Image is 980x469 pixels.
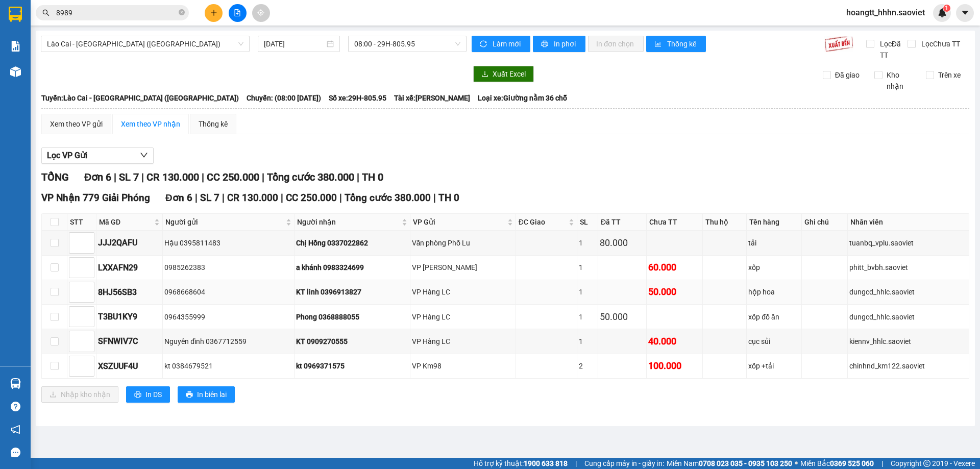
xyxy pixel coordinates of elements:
[296,286,408,298] div: KT linh 0396913827
[41,147,154,164] button: Lọc VP Gửi
[296,311,408,323] div: Phong 0368888055
[883,69,918,92] span: Kho nhận
[362,171,383,183] span: TH 0
[961,8,970,17] span: caret-down
[575,458,577,469] span: |
[541,40,550,48] span: printer
[410,231,516,255] td: Văn phòng Phố Lu
[849,237,967,249] div: tuanbq_vplu.saoviet
[588,36,644,52] button: In đơn chọn
[438,192,459,204] span: TH 0
[667,458,792,469] span: Miền Nam
[296,360,408,372] div: kt 0969371575
[917,38,962,50] span: Lọc Chưa TT
[41,192,150,204] span: VP Nhận 779 Giải Phóng
[480,40,488,48] span: sync
[579,311,596,323] div: 1
[98,286,161,299] div: 8HJ56SB3
[126,386,170,403] button: printerIn DS
[876,38,908,61] span: Lọc Đã TT
[648,260,701,275] div: 60.000
[210,9,217,16] span: plus
[412,311,514,323] div: VP Hàng LC
[164,311,292,323] div: 0964355999
[98,261,161,274] div: LXXAFN29
[164,336,292,347] div: Nguyên đình 0367712559
[222,192,225,204] span: |
[119,171,139,183] span: SL 7
[579,360,596,372] div: 2
[748,262,799,273] div: xốp
[96,256,163,280] td: LXXAFN29
[849,336,967,347] div: kiennv_hhlc.saoviet
[11,448,20,457] span: message
[824,36,853,52] img: 9k=
[647,214,703,231] th: Chưa TT
[96,231,163,255] td: JJJ2QAFU
[99,216,152,228] span: Mã GD
[296,237,408,249] div: Chị Hồng 0337022862
[96,280,163,305] td: 8HJ56SB3
[47,36,243,52] span: Lào Cai - Hà Nội (Giường)
[412,286,514,298] div: VP Hàng LC
[394,92,470,104] span: Tài xế: [PERSON_NAME]
[50,118,103,130] div: Xem theo VP gửi
[600,310,645,324] div: 50.000
[795,461,798,465] span: ⚪️
[410,329,516,354] td: VP Hàng LC
[98,360,161,373] div: XSZUUF4U
[164,360,292,372] div: kt 0384679521
[56,7,177,18] input: Tìm tên, số ĐT hoặc mã đơn
[296,336,408,347] div: KT 0909270555
[478,92,567,104] span: Loại xe: Giường nằm 36 chỗ
[297,216,400,228] span: Người nhận
[339,192,342,204] span: |
[41,94,239,102] b: Tuyến: Lào Cai - [GEOGRAPHIC_DATA] ([GEOGRAPHIC_DATA])
[703,214,747,231] th: Thu hộ
[600,236,645,250] div: 80.000
[667,38,698,50] span: Thống kê
[296,262,408,273] div: a khánh 0983324699
[10,41,21,52] img: solution-icon
[179,8,185,18] span: close-circle
[648,285,701,299] div: 50.000
[121,118,180,130] div: Xem theo VP nhận
[164,262,292,273] div: 0985262383
[748,237,799,249] div: tải
[493,68,526,80] span: Xuất Excel
[229,4,247,22] button: file-add
[849,311,967,323] div: dungcd_hhlc.saoviet
[252,4,270,22] button: aim
[579,286,596,298] div: 1
[98,310,161,323] div: T3BU1KY9
[838,6,933,19] span: hoangtt_hhhn.saoviet
[247,92,321,104] span: Chuyến: (08:00 [DATE])
[96,305,163,329] td: T3BU1KY9
[646,36,706,52] button: bar-chartThống kê
[410,280,516,305] td: VP Hàng LC
[474,458,568,469] span: Hỗ trợ kỹ thuật:
[84,171,111,183] span: Đơn 6
[264,38,325,50] input: 14/10/2025
[165,216,283,228] span: Người gửi
[47,149,87,162] span: Lọc VP Gửi
[654,40,663,48] span: bar-chart
[554,38,577,50] span: In phơi
[329,92,386,104] span: Số xe: 29H-805.95
[412,360,514,372] div: VP Km98
[584,458,664,469] span: Cung cấp máy in - giấy in:
[98,335,161,348] div: SFNWIV7C
[956,4,974,22] button: caret-down
[257,9,264,16] span: aim
[524,459,568,467] strong: 1900 633 818
[178,386,235,403] button: printerIn biên lai
[849,360,967,372] div: chinhnd_km122.saoviet
[281,192,283,204] span: |
[262,171,264,183] span: |
[579,336,596,347] div: 1
[577,214,598,231] th: SL
[598,214,647,231] th: Đã TT
[410,305,516,329] td: VP Hàng LC
[202,171,204,183] span: |
[165,192,192,204] span: Đơn 6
